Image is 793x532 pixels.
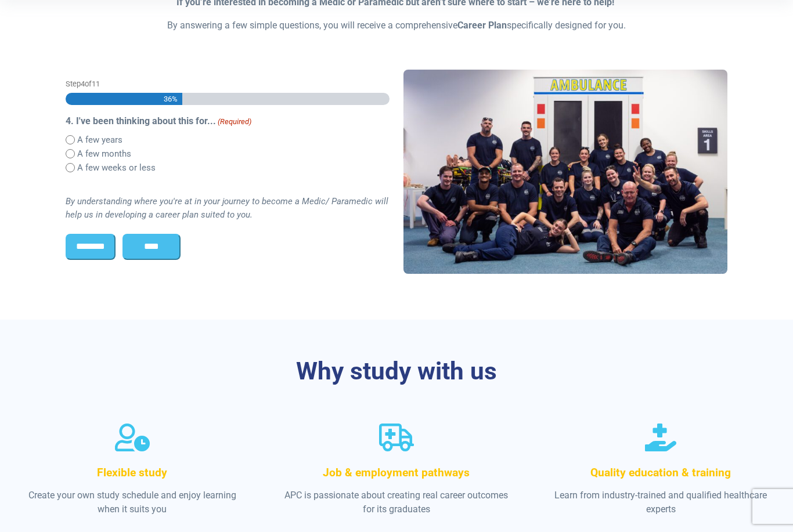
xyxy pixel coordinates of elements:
span: Quality education & training [590,466,731,479]
p: Learn from industry-trained and qualified healthcare experts [545,488,777,516]
p: Create your own study schedule and enjoy learning when it suits you [16,488,248,516]
label: A few months [77,147,131,161]
i: By understanding where you're at in your journey to become a Medic/ Paramedic will help us in dev... [66,196,388,220]
span: (Required) [217,116,251,128]
span: 36% [163,93,178,105]
legend: 4. I've been thinking about this for... [66,114,390,128]
span: Flexible study [97,466,167,479]
label: A few weeks or less [77,161,156,175]
p: Step of [66,78,390,89]
span: Job & employment pathways [323,466,470,479]
p: By answering a few simple questions, you will receive a comprehensive specifically designed for you. [66,19,728,32]
label: A few years [77,133,122,147]
h3: Why study with us [66,357,728,386]
p: APC is passionate about creating real career outcomes for its graduates [280,488,512,516]
strong: Career Plan [457,20,507,31]
span: 11 [92,79,100,88]
span: 4 [81,79,85,88]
